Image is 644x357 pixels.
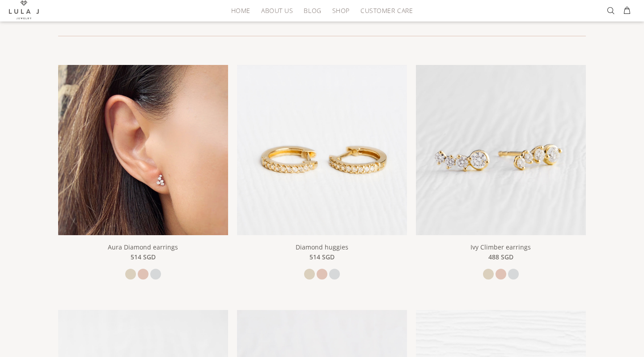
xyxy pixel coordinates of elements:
span: 514 SGD [131,252,156,262]
a: Customer Care [355,4,413,17]
span: Customer Care [360,7,413,14]
a: Ivy Climber earrings [470,243,531,251]
a: Aura Diamond earrings [108,243,178,251]
span: Shop [332,7,350,14]
a: HOME [226,4,256,17]
a: Ivy Climber earrings [416,145,586,153]
span: 514 SGD [309,252,335,262]
span: Blog [304,7,321,14]
a: Diamond huggies [237,145,407,153]
span: 488 SGD [488,252,513,262]
a: Aura Diamond earrings Close-up of an ear wearing a scatter diamond stud earring [58,145,228,153]
a: About Us [256,4,298,17]
span: About Us [261,7,293,14]
img: Close-up of an ear wearing a scatter diamond stud earring [58,65,228,235]
span: HOME [231,7,250,14]
a: Blog [298,4,326,17]
a: Diamond huggies [296,243,348,251]
a: Shop [327,4,355,17]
